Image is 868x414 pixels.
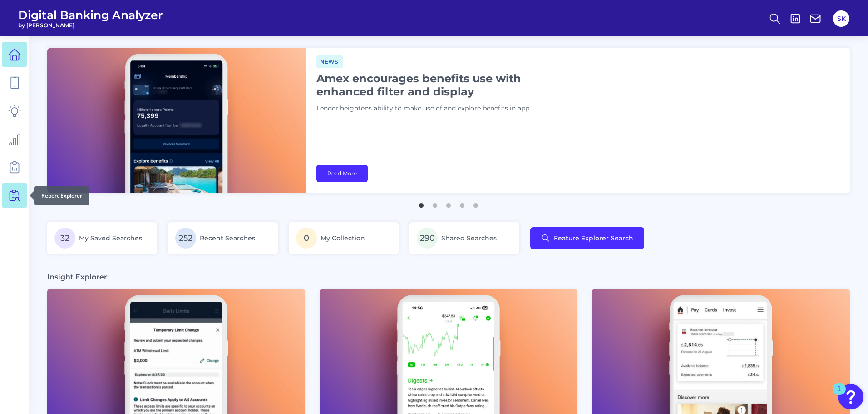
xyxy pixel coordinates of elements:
[833,10,849,27] button: SK
[175,228,196,249] span: 252
[18,22,163,29] span: by [PERSON_NAME]
[47,272,107,282] h3: Insight Explorer
[79,234,142,242] span: My Saved Searches
[417,199,426,208] button: 1
[409,222,519,254] a: 290Shared Searches
[837,389,841,401] div: 1
[471,199,480,208] button: 5
[289,222,399,254] a: 0My Collection
[316,57,343,65] a: News
[554,234,633,242] span: Feature Explorer Search
[430,199,439,208] button: 2
[296,228,317,249] span: 0
[321,234,365,242] span: My Collection
[54,228,75,249] span: 32
[168,222,278,254] a: 252Recent Searches
[458,199,467,208] button: 4
[316,104,543,114] p: Lender heightens ability to make use of and explore benefits in app
[441,234,497,242] span: Shared Searches
[444,199,453,208] button: 3
[47,222,157,254] a: 32My Saved Searches
[316,165,368,182] a: Read More
[47,48,306,193] img: bannerImg
[316,72,543,98] h1: Amex encourages benefits use with enhanced filter and display
[530,227,644,249] button: Feature Explorer Search
[316,55,343,68] span: News
[18,8,163,22] span: Digital Banking Analyzer
[200,234,255,242] span: Recent Searches
[34,186,89,205] div: Report Explorer
[417,228,438,249] span: 290
[838,384,863,409] button: Open Resource Center, 1 new notification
